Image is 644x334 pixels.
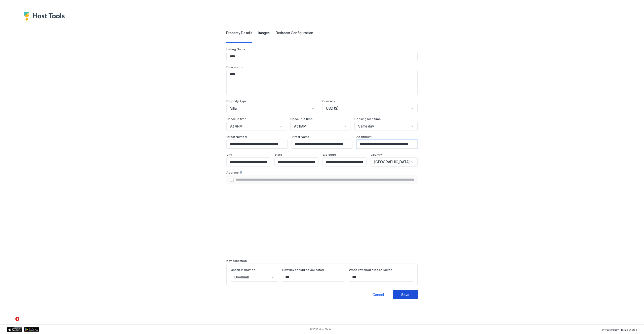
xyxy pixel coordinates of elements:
[349,268,392,272] span: When key should be collected
[357,140,411,148] input: Input Field
[227,140,281,148] input: Input Field
[401,292,409,297] div: Save
[323,153,336,156] span: Zip code
[226,259,247,263] span: Key collection
[5,317,17,329] iframe: Intercom live chat
[258,31,270,35] span: Images
[227,52,417,61] input: Input Field
[282,273,344,281] input: Input Field
[230,178,234,182] div: airbnbAddress
[226,47,245,51] span: Listing Name
[230,106,237,111] span: Villa
[227,158,270,166] input: Input Field
[24,327,39,332] a: Google Play Store
[602,327,619,332] a: Privacy Policy
[356,135,372,139] span: Apartment
[276,31,313,35] span: Bedroom Configuration
[393,290,418,299] button: Save
[292,135,309,139] span: Street Name
[602,328,619,331] span: Privacy Policy
[282,268,324,272] span: How key should be collected
[226,153,232,156] span: City
[621,327,637,332] a: Terms Of Use
[371,153,382,156] span: Country
[373,292,384,297] div: Cancel
[226,99,247,103] span: Property Type
[7,327,22,332] a: App Store
[358,124,374,129] span: Same day
[354,117,381,121] span: Booking lead time
[349,273,413,281] input: Input Field
[290,117,312,121] span: Check-out time
[274,153,282,156] span: State
[323,158,366,166] input: Input Field
[226,190,418,255] iframe: Property location map
[227,70,399,95] textarea: Input Field
[234,275,249,279] span: Doorman
[275,158,318,166] input: Input Field
[226,117,246,121] span: Check-in time
[226,171,239,174] span: Address
[226,31,252,35] span: Property Details
[326,106,338,111] span: USD ($)
[15,317,19,321] span: 1
[310,328,332,331] span: © 2025 Host Tools
[294,124,306,129] span: At 11AM
[230,124,243,129] span: At 4PM
[621,328,637,331] span: Terms Of Use
[226,65,243,69] span: Description
[24,12,67,21] div: Host Tools Logo
[226,135,247,139] span: Street Number
[292,140,346,148] input: Input Field
[231,268,256,272] span: Check-in method
[374,160,410,164] span: [GEOGRAPHIC_DATA]
[366,290,391,299] button: Cancel
[234,176,417,184] input: Input Field
[322,99,335,103] span: Currency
